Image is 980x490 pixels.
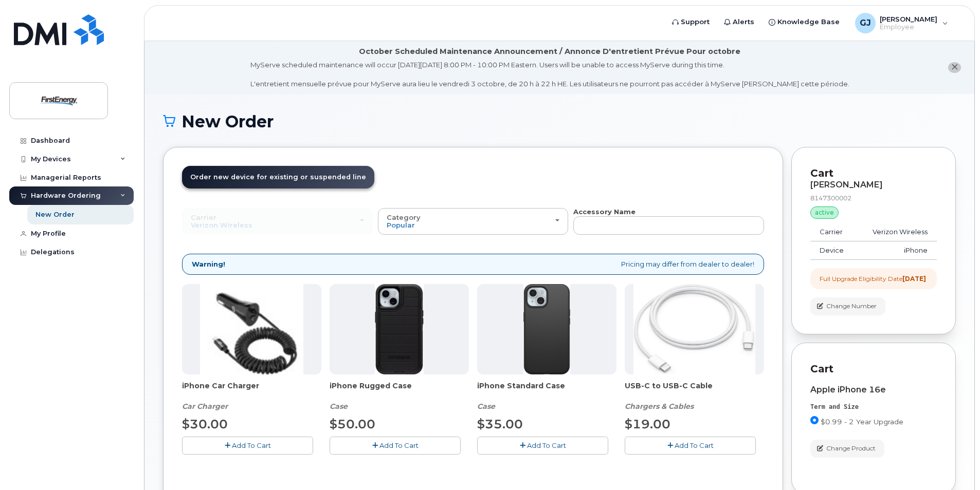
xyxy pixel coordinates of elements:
span: $50.00 [330,417,375,431]
div: Pricing may differ from dealer to dealer! [182,254,764,275]
div: Full Upgrade Eligibility Date [820,274,926,283]
span: Category [387,213,421,221]
button: Add To Cart [477,437,608,455]
span: Add To Cart [232,441,271,449]
input: $0.99 - 2 Year Upgrade [810,416,819,424]
span: Add To Cart [527,441,566,449]
span: Add To Cart [379,441,419,449]
button: close notification [948,62,961,73]
img: USB-C.jpg [633,284,755,374]
div: Apple iPhone 16e [810,385,937,394]
div: iPhone Standard Case [477,381,616,411]
span: USB-C to USB-C Cable [625,381,764,401]
span: $35.00 [477,417,523,431]
p: Cart [810,362,937,376]
div: 8147300002 [810,194,937,202]
img: Symmetry.jpg [523,284,570,374]
p: Cart [810,166,937,181]
span: iPhone Car Charger [182,381,321,401]
button: Add To Cart [625,437,756,455]
span: Order new device for existing or suspended line [190,173,366,181]
div: MyServe scheduled maintenance will occur [DATE][DATE] 8:00 PM - 10:00 PM Eastern. Users will be u... [250,60,849,89]
div: iPhone Car Charger [182,381,321,411]
button: Change Number [810,297,885,315]
div: iPhone Rugged Case [330,381,469,411]
strong: [DATE] [902,275,926,282]
div: Term and Size [810,403,937,411]
em: Car Charger [182,402,228,411]
em: Case [477,402,495,411]
td: iPhone [857,241,937,260]
div: October Scheduled Maintenance Announcement / Annonce D'entretient Prévue Pour octobre [359,46,740,57]
td: Verizon Wireless [857,223,937,241]
div: [PERSON_NAME] [810,180,937,190]
span: Add To Cart [675,441,714,449]
td: Device [810,241,857,260]
span: $30.00 [182,417,228,431]
div: USB-C to USB-C Cable [625,381,764,411]
strong: Accessory Name [573,208,636,216]
td: Carrier [810,223,857,241]
span: Popular [387,221,415,229]
button: Add To Cart [182,437,313,455]
em: Case [330,402,348,411]
span: Change Product [826,444,876,453]
span: $0.99 - 2 Year Upgrade [821,418,903,426]
div: active [810,206,839,219]
span: iPhone Rugged Case [330,381,469,401]
span: $19.00 [625,417,670,431]
img: iphonesecg.jpg [200,284,303,374]
strong: Warning! [192,259,225,269]
button: Change Product [810,440,884,458]
h1: New Order [163,112,956,130]
em: Chargers & Cables [625,402,694,411]
span: Change Number [826,301,877,311]
button: Category Popular [378,208,569,235]
iframe: Messenger Launcher [935,445,972,482]
img: Defender.jpg [375,284,424,374]
button: Add To Cart [330,437,461,455]
span: iPhone Standard Case [477,381,616,401]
